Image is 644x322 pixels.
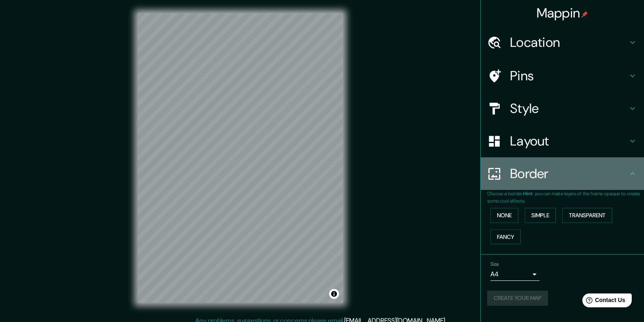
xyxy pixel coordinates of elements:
button: Toggle attribution [329,289,339,299]
div: Layout [481,125,644,157]
button: Simple [525,208,556,223]
canvas: Map [138,13,343,303]
h4: Pins [510,68,628,84]
label: Size [490,261,499,268]
div: Location [481,26,644,59]
button: Transparent [562,208,612,223]
iframe: Help widget launcher [571,290,635,313]
h4: Location [510,34,628,51]
p: Choose a border. : you can make layers of the frame opaque to create some cool effects. [487,190,644,205]
h4: Style [510,100,628,117]
b: Hint [523,190,533,197]
img: pin-icon.png [582,11,588,18]
h4: Layout [510,133,628,149]
button: None [490,208,518,223]
div: A4 [490,268,539,281]
div: Pins [481,60,644,92]
h4: Border [510,165,628,182]
div: Border [481,157,644,190]
div: Style [481,92,644,125]
h4: Mappin [537,5,588,21]
button: Fancy [490,229,521,245]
